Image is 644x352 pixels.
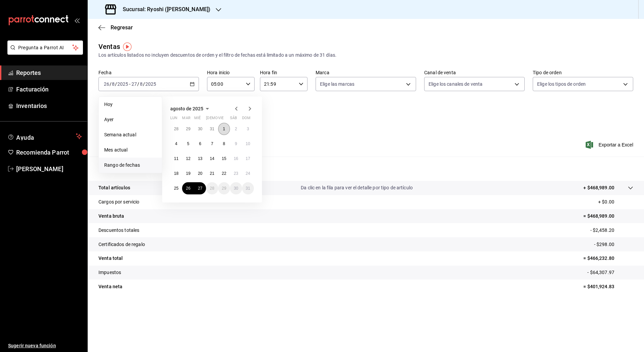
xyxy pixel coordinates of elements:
abbr: 13 de agosto de 2025 [198,156,202,161]
span: Ayuda [16,132,73,140]
button: 14 de agosto de 2025 [206,153,218,165]
abbr: 2 de agosto de 2025 [235,127,237,131]
abbr: 15 de agosto de 2025 [222,156,226,161]
button: 29 de julio de 2025 [182,123,194,135]
button: 3 de agosto de 2025 [242,123,254,135]
label: Hora fin [260,70,308,75]
abbr: 12 de agosto de 2025 [186,156,190,161]
div: Ventas [98,42,120,52]
span: Hoy [104,101,156,108]
button: 27 de agosto de 2025 [194,182,206,194]
abbr: 17 de agosto de 2025 [246,156,250,161]
label: Fecha [98,70,199,75]
button: 8 de agosto de 2025 [218,138,230,150]
abbr: 28 de agosto de 2025 [210,186,214,191]
span: Elige los tipos de orden [537,81,586,87]
span: agosto de 2025 [170,106,203,111]
label: Marca [316,70,416,75]
button: 31 de julio de 2025 [206,123,218,135]
button: 5 de agosto de 2025 [182,138,194,150]
abbr: 7 de agosto de 2025 [211,141,213,146]
button: 26 de agosto de 2025 [182,182,194,194]
span: Pregunta a Parrot AI [18,44,72,51]
button: 31 de agosto de 2025 [242,182,254,194]
label: Tipo de orden [533,70,633,75]
span: Recomienda Parrot [16,148,82,157]
button: 15 de agosto de 2025 [218,153,230,165]
abbr: 10 de agosto de 2025 [246,141,250,146]
abbr: 16 de agosto de 2025 [234,156,238,161]
p: Cargos por servicio [98,198,140,206]
p: Certificados de regalo [98,241,145,248]
button: agosto de 2025 [170,105,211,113]
input: -- [112,81,115,87]
span: Ayer [104,116,156,123]
abbr: 9 de agosto de 2025 [235,141,237,146]
abbr: 6 de agosto de 2025 [199,141,201,146]
abbr: jueves [206,116,246,123]
button: 30 de agosto de 2025 [230,182,242,194]
span: Inventarios [16,101,82,110]
span: Mes actual [104,146,156,154]
p: Venta bruta [98,213,124,220]
p: Resumen [98,165,633,173]
abbr: 30 de julio de 2025 [198,127,202,131]
span: - [129,81,130,87]
p: + $0.00 [598,198,633,206]
abbr: 21 de agosto de 2025 [210,171,214,176]
button: Tooltip marker [123,43,131,51]
span: Regresar [111,24,133,31]
abbr: 27 de agosto de 2025 [198,186,202,191]
abbr: viernes [218,116,224,123]
abbr: 18 de agosto de 2025 [174,171,178,176]
a: Pregunta a Parrot AI [5,49,83,56]
span: [PERSON_NAME] [16,164,82,173]
abbr: 23 de agosto de 2025 [234,171,238,176]
button: 6 de agosto de 2025 [194,138,206,150]
abbr: miércoles [194,116,201,123]
abbr: 28 de julio de 2025 [174,127,178,131]
button: 10 de agosto de 2025 [242,138,254,150]
abbr: 4 de agosto de 2025 [175,141,177,146]
span: Reportes [16,68,82,77]
input: -- [131,81,137,87]
abbr: 31 de julio de 2025 [210,127,214,131]
abbr: 8 de agosto de 2025 [223,141,225,146]
button: 23 de agosto de 2025 [230,167,242,180]
label: Canal de venta [424,70,525,75]
button: 20 de agosto de 2025 [194,167,206,180]
button: 4 de agosto de 2025 [170,138,182,150]
button: 18 de agosto de 2025 [170,167,182,180]
span: / [115,81,117,87]
button: 12 de agosto de 2025 [182,153,194,165]
p: - $298.00 [594,241,633,248]
input: -- [104,81,110,87]
p: Venta neta [98,283,122,290]
p: Descuentos totales [98,227,139,234]
button: 19 de agosto de 2025 [182,167,194,180]
button: 29 de agosto de 2025 [218,182,230,194]
abbr: 22 de agosto de 2025 [222,171,226,176]
input: ---- [145,81,156,87]
abbr: 11 de agosto de 2025 [174,156,178,161]
p: = $468,989.00 [583,213,633,220]
button: 11 de agosto de 2025 [170,153,182,165]
abbr: 29 de agosto de 2025 [222,186,226,191]
abbr: 14 de agosto de 2025 [210,156,214,161]
button: 13 de agosto de 2025 [194,153,206,165]
button: 16 de agosto de 2025 [230,153,242,165]
button: Exportar a Excel [587,141,633,149]
span: / [110,81,112,87]
button: open_drawer_menu [74,18,80,23]
span: / [137,81,139,87]
span: Sugerir nueva función [8,342,82,349]
button: 28 de julio de 2025 [170,123,182,135]
button: Regresar [98,24,133,31]
abbr: 1 de agosto de 2025 [223,127,225,131]
abbr: martes [182,116,190,123]
p: + $468,989.00 [583,184,614,191]
abbr: 29 de julio de 2025 [186,127,190,131]
button: 9 de agosto de 2025 [230,138,242,150]
abbr: lunes [170,116,177,123]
